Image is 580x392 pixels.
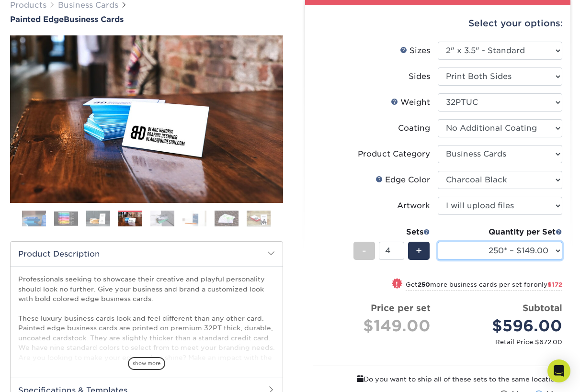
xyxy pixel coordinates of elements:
strong: 250 [418,281,430,288]
span: ! [396,279,398,289]
strong: Subtotal [523,302,562,313]
img: Painted Edge 04 [10,25,283,213]
span: + [416,244,422,258]
img: Business Cards 07 [215,210,239,227]
div: Do you want to ship all of these sets to the same location? [313,374,563,384]
div: Open Intercom Messenger [547,359,570,382]
h2: Product Description [11,242,283,266]
div: Quantity per Set [438,226,562,238]
div: Select your options: [313,5,563,42]
div: Sizes [400,45,430,56]
small: Retail Price: [320,337,562,347]
div: Sides [409,71,430,82]
img: Business Cards 03 [86,210,110,227]
div: Coating [398,123,430,134]
img: Business Cards 08 [247,210,271,227]
img: Business Cards 02 [54,211,78,226]
strong: Price per set [371,302,431,313]
span: Painted Edge [10,15,64,24]
div: Sets [353,226,430,238]
span: show more [128,357,165,370]
span: $172 [547,281,562,288]
a: Painted EdgeBusiness Cards [10,15,283,24]
img: Business Cards 04 [118,211,142,228]
a: Products [10,0,46,10]
div: Product Category [358,148,430,160]
img: Business Cards 01 [22,207,46,231]
div: Edge Color [375,174,430,186]
img: Business Cards 05 [150,210,174,227]
div: Artwork [397,200,430,212]
span: - [362,244,366,258]
img: Business Cards 06 [182,210,206,227]
span: only [534,281,562,288]
div: $596.00 [445,314,562,337]
span: $672.00 [535,338,562,346]
a: Business Cards [58,0,118,10]
div: $149.00 [320,314,431,337]
small: Get more business cards per set for [406,281,562,291]
div: Weight [391,97,430,108]
h1: Business Cards [10,15,283,24]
